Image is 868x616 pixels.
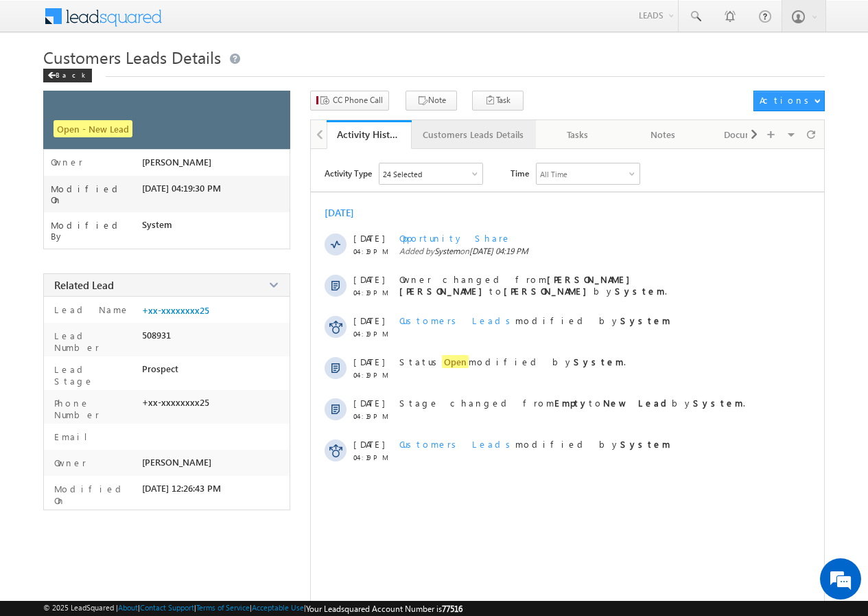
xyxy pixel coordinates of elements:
button: Note [406,91,457,111]
label: Modified By [51,220,142,242]
a: Activity History [327,120,412,149]
a: Tasks [536,120,621,149]
strong: System [620,315,670,326]
strong: New Lead [603,397,672,409]
span: 04:19 PM [353,288,395,297]
a: Customers Leads Details [412,120,536,149]
div: 24 Selected [383,170,422,179]
label: Modified On [51,483,137,506]
span: CC Phone Call [333,94,383,106]
strong: System [574,356,624,367]
div: Documents [717,126,779,143]
span: System [434,246,460,256]
span: [DATE] 04:19 PM [469,246,528,256]
div: Customers Leads Details [423,126,524,143]
div: All Time [540,170,567,179]
span: 04:19 PM [353,330,395,338]
strong: [PERSON_NAME] [504,285,594,297]
span: Status modified by . [399,355,626,368]
span: Customers Leads Details [43,46,221,68]
span: modified by [399,315,670,326]
label: Email [51,431,98,442]
span: 04:19 PM [353,371,395,379]
span: © 2025 LeadSquared | | | | | [43,603,462,614]
a: About [118,603,138,612]
span: Prospect [142,363,178,374]
label: Owner [51,457,86,468]
a: Contact Support [140,603,194,612]
div: Activity History [337,128,401,141]
span: [DATE] [353,232,384,244]
span: Owner changed from to by . [399,273,667,297]
span: Customers Leads [399,315,515,326]
div: [DATE] [325,206,369,219]
span: [DATE] [353,438,384,450]
span: Open - New Lead [54,120,132,137]
span: +xx-xxxxxxxx25 [142,397,209,408]
div: Back [43,69,92,82]
div: Owner Changed,Status Changed,Stage Changed,Source Changed,Notes & 19 more.. [379,163,482,184]
label: Lead Stage [51,363,137,387]
span: Opportunity Share [399,232,511,244]
label: Owner [51,157,83,168]
label: Modified On [51,183,142,205]
span: [DATE] 04:19:30 PM [142,183,221,194]
strong: System [693,397,743,409]
label: Lead Name [51,304,130,315]
span: modified by [399,438,670,450]
span: [DATE] 12:26:43 PM [142,483,221,494]
a: Documents [706,120,791,149]
span: Your Leadsquared Account Number is [306,604,462,614]
span: Stage changed from to by . [399,397,745,409]
strong: Empty [554,397,589,409]
span: 04:19 PM [353,247,395,255]
span: System [142,219,172,230]
span: [PERSON_NAME] [142,457,211,468]
span: [DATE] [353,356,384,367]
span: [DATE] [353,315,384,326]
span: Open [442,355,469,368]
button: Task [472,91,524,111]
div: Tasks [547,126,609,143]
a: Acceptable Use [252,603,304,612]
span: Customers Leads [399,438,515,450]
button: CC Phone Call [310,91,389,111]
span: [PERSON_NAME] [142,157,211,168]
a: Notes [621,120,706,149]
div: Notes [632,126,694,143]
strong: System [620,438,670,450]
a: Terms of Service [196,603,250,612]
label: Lead Number [51,330,137,353]
button: Actions [753,91,824,111]
span: [DATE] [353,273,384,285]
label: Phone Number [51,397,137,420]
span: 508931 [142,330,171,341]
div: Actions [760,94,814,106]
span: Related Lead [54,278,114,292]
strong: System [615,285,665,297]
span: 04:19 PM [353,453,395,461]
span: 77516 [442,604,462,614]
span: Added by on [399,246,799,256]
span: 04:19 PM [353,412,395,420]
span: [DATE] [353,397,384,409]
span: Activity Type [325,163,372,183]
li: Activity History [327,120,412,148]
strong: [PERSON_NAME] [PERSON_NAME] [399,273,637,297]
span: Time [511,163,529,183]
a: +xx-xxxxxxxx25 [142,305,209,316]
